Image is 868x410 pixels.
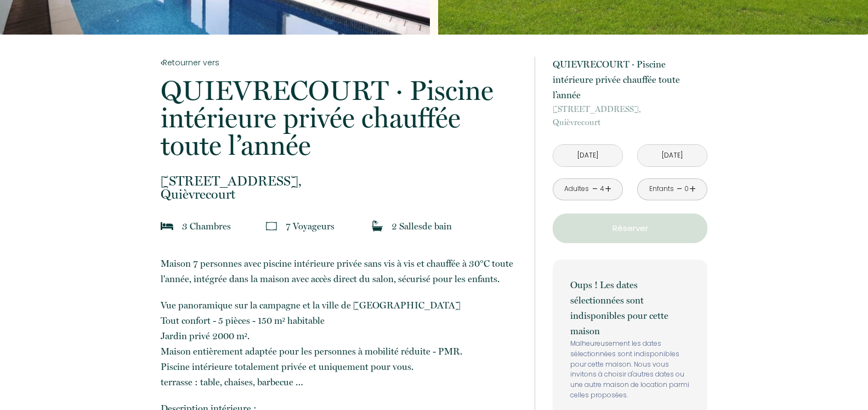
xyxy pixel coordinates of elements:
span: [STREET_ADDRESS], [553,103,707,116]
a: Retourner vers [161,57,520,69]
p: 3 Chambre [182,218,231,234]
span: [STREET_ADDRESS], [161,175,520,188]
span: s [418,221,422,232]
p: 2 Salle de bain [392,218,452,234]
p: Vue panoramique sur la campagne et la ville de [GEOGRAPHIC_DATA] Tout confort - 5 pièces - 150 m²... [161,297,520,390]
input: Arrivée [553,145,622,166]
a: - [677,181,683,198]
p: QUIEVRECOURT · Piscine intérieure privée chauffée toute l’année [161,77,520,159]
p: Maison 7 personnes avec piscine intérieure privée sans vis à vis et chauffée à 30°C toute l'année... [161,256,520,287]
p: Malheureusement les dates sélectionnées sont indisponibles pour cette maison. Nous vous invitons ... [570,339,690,401]
a: + [605,181,611,198]
a: + [689,181,696,198]
p: Oups ! Les dates sélectionnées sont indisponibles pour cette maison [570,277,690,339]
div: 0 [684,184,689,194]
button: Réserver [553,214,707,243]
div: Enfants [649,184,674,194]
span: s [227,221,231,232]
p: QUIEVRECOURT · Piscine intérieure privée chauffée toute l’année [553,57,707,103]
a: - [592,181,598,198]
p: Quièvrecourt [553,103,707,129]
input: Départ [638,145,707,166]
p: Quièvrecourt [161,175,520,201]
p: 7 Voyageur [286,218,334,234]
div: Adultes [564,184,589,194]
p: Réserver [557,222,704,235]
span: s [331,221,334,232]
img: guests [266,221,277,232]
div: 4 [599,184,605,194]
